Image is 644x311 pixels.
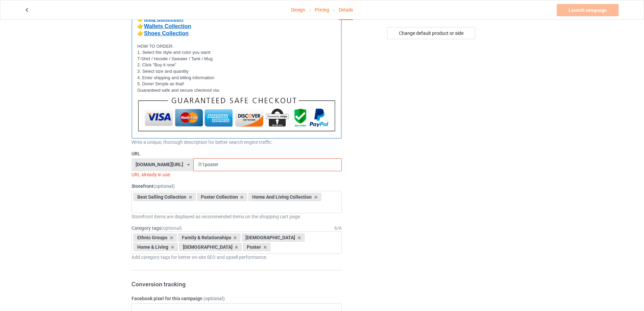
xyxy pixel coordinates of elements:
[137,23,144,29] strong: 👉
[132,139,342,146] div: Write a unique, thorough description for better search engine traffic.
[144,23,191,29] a: Wallets Collection
[137,87,336,134] p: Guaranteed safe and secure checkout via:
[387,27,475,39] div: Change default product or side
[132,171,342,178] div: URL already in use
[137,81,336,87] p: 5. Done! Simple as that!
[136,162,183,167] div: [DOMAIN_NAME][URL]
[334,225,342,231] div: 6 / 6
[132,183,342,190] label: Storefront
[242,234,305,242] div: [DEMOGRAPHIC_DATA]
[161,225,182,231] span: (optional)
[134,234,177,242] div: Ethnic Groups
[248,193,321,201] div: Home And Living Collection
[315,0,329,19] a: Pricing
[204,296,225,301] span: (optional)
[132,280,342,288] h3: Conversion tracking
[137,75,336,81] p: 4. Enter shipping and billing information
[132,295,342,302] label: Facebook pixel for this campaign
[134,243,178,251] div: Home & Living
[134,193,196,201] div: Best Selling Collection
[153,183,175,189] span: (optional)
[137,93,336,132] img: thanh_toan.png
[132,225,182,231] label: Category tags
[197,193,247,201] div: Poster Collection
[179,243,242,251] div: [DEMOGRAPHIC_DATA]
[132,254,342,261] div: Add category tags for better on-site SEO and upsell performance.
[291,0,305,19] a: Design
[243,243,270,251] div: Poster
[137,68,336,75] p: 3. Select size and quantity
[144,30,189,36] a: Shoes Collection
[137,49,336,56] p: 1. Select the style and color you want:
[178,234,241,242] div: Family & Relationships
[137,30,144,36] strong: 👉
[137,56,336,62] p: T-Shirt / Hoodie / Sweater / Tank / Mug
[132,213,342,220] div: Storefront items are displayed as recommended items on the shopping cart page.
[339,0,353,20] div: Details
[137,43,336,50] p: HOW TO ORDER:
[132,150,342,157] label: URL
[137,62,336,68] p: 2. Click "Buy it now"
